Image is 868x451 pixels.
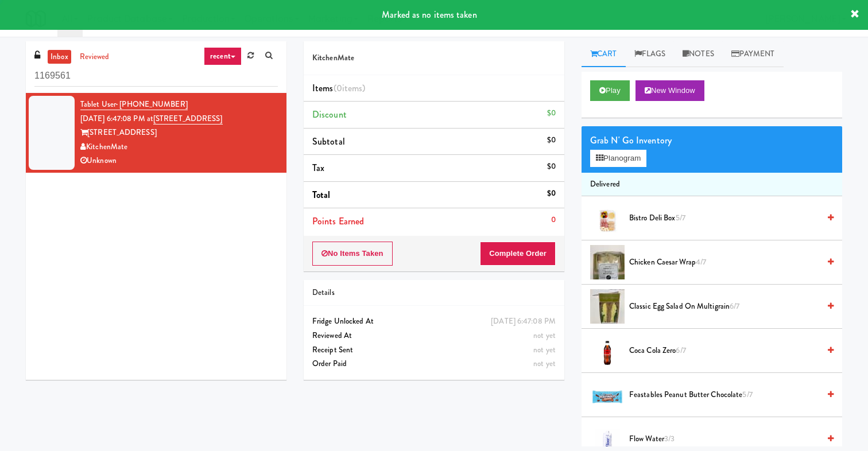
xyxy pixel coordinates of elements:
span: Marked as no items taken [382,8,476,21]
h5: KitchenMate [312,54,556,63]
span: not yet [533,344,556,355]
div: Classic Egg Salad On Multigrain6/7 [625,300,834,314]
input: Search vision orders [34,65,278,87]
div: 0 [551,213,556,227]
div: Chicken Caesar Wrap4/7 [625,255,834,270]
span: Feastables Peanut Butter Chocolate [629,388,819,402]
a: Payment [723,41,784,67]
span: Items [312,81,365,95]
a: Tablet User· [PHONE_NUMBER] [80,99,188,110]
span: 6/7 [676,345,685,356]
span: · [PHONE_NUMBER] [116,99,188,110]
div: [STREET_ADDRESS] [80,126,278,140]
span: not yet [533,358,556,369]
div: Feastables Peanut Butter Chocolate5/7 [625,388,834,402]
a: [STREET_ADDRESS] [153,113,223,125]
span: 5/7 [742,389,752,400]
span: Subtotal [312,135,345,148]
div: Fridge Unlocked At [312,314,556,329]
a: inbox [48,50,71,64]
span: Coca Cola Zero [629,344,819,358]
span: Flow Water [629,432,819,446]
div: Reviewed At [312,329,556,343]
button: No Items Taken [312,242,393,266]
a: reviewed [77,50,113,64]
span: 5/7 [676,212,685,223]
span: Classic Egg Salad On Multigrain [629,300,819,314]
div: Coca Cola Zero6/7 [625,344,834,358]
a: Notes [674,41,723,67]
span: Chicken Caesar Wrap [629,255,819,270]
div: Details [312,286,556,300]
button: Planogram [590,150,646,167]
span: 3/3 [664,433,675,444]
button: New Window [635,80,704,101]
span: 6/7 [730,301,739,312]
div: Receipt Sent [312,343,556,357]
span: (0 ) [334,81,366,95]
div: [DATE] 6:47:08 PM [491,314,556,329]
a: Cart [582,41,626,67]
div: $0 [547,186,556,201]
li: Delivered [582,173,842,197]
a: Flags [626,41,675,67]
div: $0 [547,106,556,120]
span: Total [312,188,331,201]
span: 4/7 [696,256,706,267]
span: not yet [533,330,556,341]
span: [DATE] 6:47:08 PM at [80,113,153,124]
button: Play [590,80,630,101]
div: Flow Water3/3 [625,432,834,446]
span: Tax [312,161,324,174]
li: Tablet User· [PHONE_NUMBER][DATE] 6:47:08 PM at[STREET_ADDRESS][STREET_ADDRESS]KitchenMateUnknown [26,93,286,173]
div: $0 [547,160,556,174]
button: Complete Order [480,242,556,266]
div: Bistro Deli Box5/7 [625,211,834,226]
a: recent [204,47,242,65]
span: Discount [312,108,347,121]
div: Unknown [80,154,278,168]
div: KitchenMate [80,140,278,154]
div: Order Paid [312,357,556,371]
ng-pluralize: items [342,81,363,95]
span: Bistro Deli Box [629,211,819,226]
div: Grab N' Go Inventory [590,132,834,149]
div: $0 [547,133,556,147]
span: Points Earned [312,215,364,228]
